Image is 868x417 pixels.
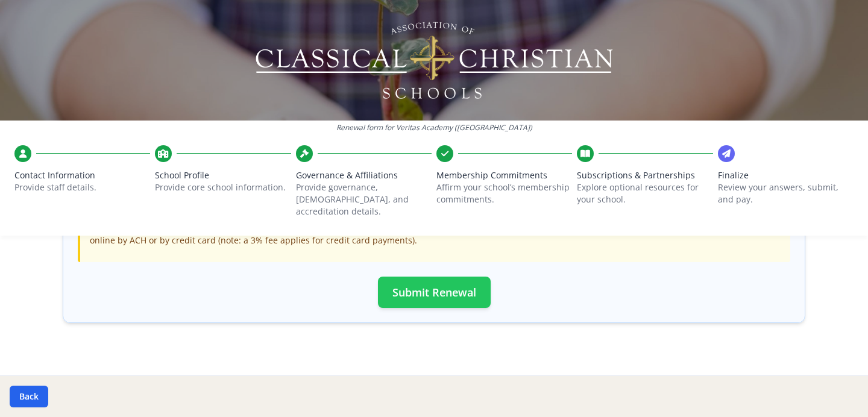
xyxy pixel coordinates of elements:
[296,169,432,181] span: Governance & Affiliations
[436,181,572,205] p: Affirm your school’s membership commitments.
[14,169,150,181] span: Contact Information
[577,181,712,205] p: Explore optional resources for your school.
[718,181,854,205] p: Review your answers, submit, and pay.
[155,181,291,193] p: Provide core school information.
[155,169,291,181] span: School Profile
[254,18,615,102] img: Logo
[14,181,150,193] p: Provide staff details.
[378,277,491,308] button: Submit Renewal
[718,169,854,181] span: Finalize
[577,169,712,181] span: Subscriptions & Partnerships
[296,181,432,218] p: Provide governance, [DEMOGRAPHIC_DATA], and accreditation details.
[10,386,48,407] button: Back
[436,169,572,181] span: Membership Commitments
